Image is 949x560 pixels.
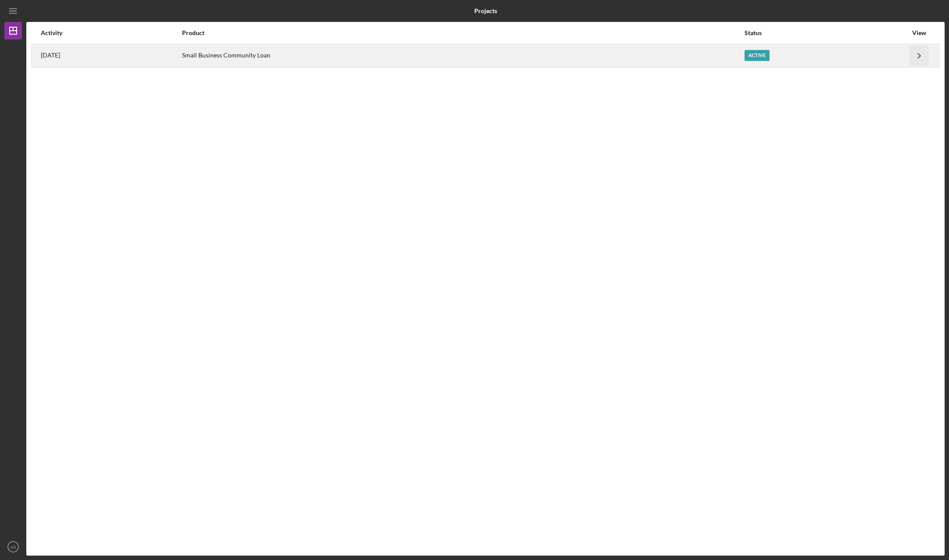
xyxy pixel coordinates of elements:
[182,45,744,67] div: Small Business Community Loan
[4,538,22,556] button: AS
[908,29,930,36] div: View
[11,545,16,549] text: AS
[745,29,907,36] div: Status
[745,50,770,61] div: Active
[182,29,744,36] div: Product
[474,7,497,14] b: Projects
[41,29,181,36] div: Activity
[41,52,60,59] time: 2025-10-05 19:54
